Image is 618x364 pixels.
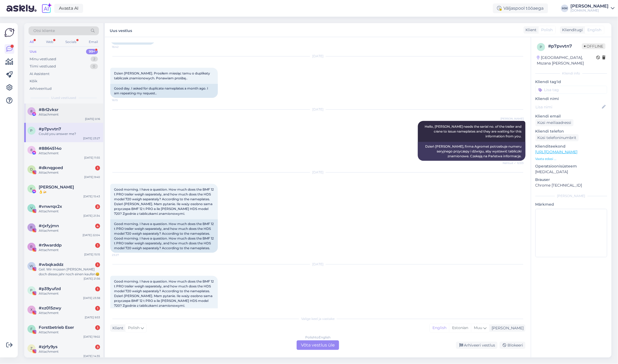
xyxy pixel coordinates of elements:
p: Märkmed [535,202,607,207]
div: English [430,324,449,332]
div: Kõik [30,78,37,84]
span: 16:15 [112,98,132,102]
span: p [30,129,33,133]
div: Attachment [39,228,100,233]
img: Askly Logo [4,27,15,38]
span: z [30,346,33,350]
span: #zjrfy9ys [39,344,58,349]
span: Muu [474,325,482,330]
div: Web [45,38,54,45]
div: [DATE] 11:55 [84,156,100,160]
div: Tiimi vestlused [30,64,56,69]
input: Lisa nimi [536,104,601,110]
span: Uued vestlused [51,95,76,100]
span: Nähtud ✓ 12:03 [503,161,524,165]
div: 1 [95,243,100,248]
span: #xz015zwy [39,306,61,311]
div: Klient [110,325,123,331]
span: [PERSON_NAME] [501,117,524,121]
span: #p7pvvtn7 [39,127,61,131]
div: 1 [95,325,100,330]
a: [URL][DOMAIN_NAME] [535,149,578,154]
div: Good day. I asked for duplicate nameplates a month ago. I am repeating my request.. [110,84,218,98]
span: Forstbetrieb Eser [39,325,74,330]
div: Good morning. I have a question. How much does the BMF 12 t PRO trailer weigh separately, and how... [110,219,218,253]
div: [DATE] 22:04 [83,233,100,237]
div: 1 [95,287,100,291]
span: #wbqkaddz [39,262,63,267]
a: [PERSON_NAME][DOMAIN_NAME] [571,4,615,13]
span: English [588,27,602,33]
div: Attachment [39,112,100,117]
div: 👌🍻 [39,190,100,194]
div: [DATE] 14:35 [83,354,100,358]
div: [DATE] [110,54,525,59]
div: Attachment [39,330,100,335]
p: Chrome [TECHNICAL_ID] [535,183,607,188]
span: Offline [582,43,606,49]
div: Attachment [39,248,100,252]
input: Lisa tag [535,86,607,94]
div: Kliendi info [535,71,607,76]
span: v [30,206,33,210]
div: 1 [95,306,100,311]
div: Küsi telefoninumbrit [535,134,579,141]
div: 1 [95,166,100,170]
div: [PERSON_NAME] [490,325,524,331]
p: Operatsioonisüsteem [535,163,607,169]
div: [DATE] [110,262,525,267]
div: Valige keel ja vastake [110,316,525,321]
div: AI Assistent [30,71,49,77]
div: Võta vestlus üle [297,340,339,350]
span: #vnwrqx2x [39,204,62,209]
span: Good morning. I have a question. How much does the BMF 12 t PRO trailer weigh separately, and how... [114,187,215,216]
span: #r9warddp [39,243,62,248]
div: Klient [524,27,537,33]
div: [DATE] 9:53 [85,315,100,319]
div: Polish to English [305,335,331,340]
span: Otsi kliente [33,28,55,34]
span: Good morning. I have a question. How much does the BMF 12 t PRO trailer weigh separately, and how... [114,279,215,308]
div: Socials [64,38,77,45]
div: 3 [95,345,100,349]
div: Attachment [39,311,100,315]
div: # p7pvvtn7 [548,43,582,49]
span: K [30,187,33,191]
div: [GEOGRAPHIC_DATA], Mszana [PERSON_NAME] [537,55,596,66]
span: Polish [128,325,140,331]
span: r [30,225,33,229]
span: #dknqgoed [39,165,63,170]
div: [DATE] 15:15 [84,252,100,256]
div: Minu vestlused [30,56,56,62]
div: [PERSON_NAME] [571,4,609,8]
span: 8 [30,109,33,113]
div: [DATE] 19:02 [83,335,100,339]
div: [DOMAIN_NAME] [571,8,609,13]
div: Küsi meiliaadressi [535,119,574,126]
div: Attachment [39,209,100,214]
div: [DATE] 0:16 [85,117,100,121]
div: 3 [95,204,100,209]
div: [DATE] 23:27 [83,136,100,140]
span: d [30,167,33,171]
div: Attachment [39,151,100,156]
div: [PERSON_NAME] [535,194,607,198]
p: Kliendi telefon [535,129,607,134]
a: Avasta AI [54,4,83,13]
div: [DATE] 21:56 [84,277,100,281]
p: Kliendi email [535,113,607,119]
div: Geil. Wir müssen [PERSON_NAME] doch dieses jahr noch einen kaufen😄 [39,267,100,277]
div: Arhiveeri vestlus [456,342,498,349]
div: 99+ [86,49,98,54]
span: 8 [30,148,33,152]
div: Estonian [449,324,471,332]
div: Attachment [39,349,100,354]
div: [DATE] 21:34 [83,214,100,218]
div: [DATE] 15:43 [83,194,100,198]
p: [MEDICAL_DATA] [535,169,607,175]
div: Email [88,38,99,45]
div: Klienditugi [560,27,583,33]
span: w [30,264,33,268]
span: p [540,45,542,49]
span: #8rl2vksr [39,107,58,112]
